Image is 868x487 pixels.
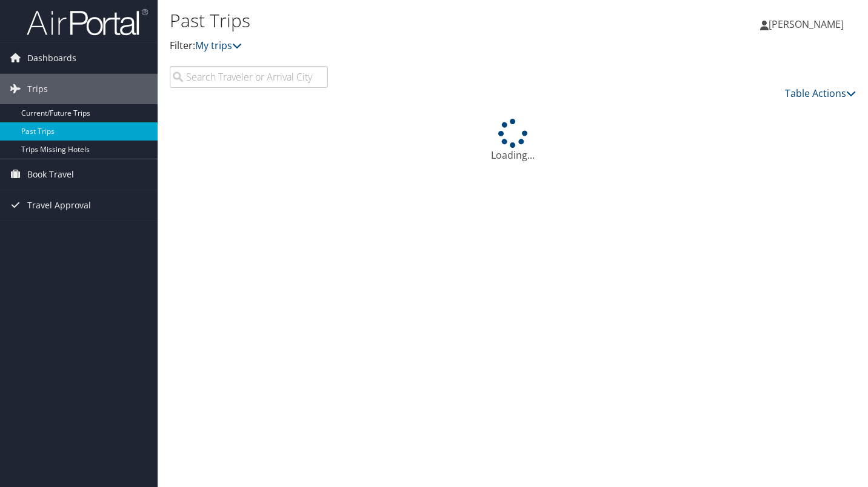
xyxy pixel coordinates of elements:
div: Loading... [170,119,856,162]
input: Search Traveler or Arrival City [170,66,328,88]
a: My trips [195,39,242,52]
img: airportal-logo.png [27,8,148,36]
span: Book Travel [27,159,74,190]
p: Filter: [170,38,627,54]
span: Trips [27,74,48,104]
span: Dashboards [27,43,76,73]
h1: Past Trips [170,8,627,33]
span: [PERSON_NAME] [769,18,844,31]
span: Travel Approval [27,190,91,220]
a: Table Actions [785,87,856,100]
a: [PERSON_NAME] [760,6,856,42]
